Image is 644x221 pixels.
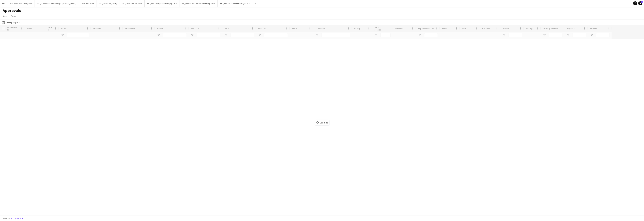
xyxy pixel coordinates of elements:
[315,120,329,125] span: Loading
[145,0,179,7] button: RF // Merch August RHS Elkjøp 2025
[120,0,145,7] button: RF // Moelven Juli 2025
[218,0,253,7] button: RF // Merch Oktober RHS Elkjøp 2025
[10,216,24,220] button: Reload data
[641,1,643,3] span: 1
[638,1,642,5] a: 1
[179,0,218,7] button: RF // Merch September RHS Elkjøp 2025
[11,14,17,18] span: Export
[3,14,7,18] span: View
[1,14,9,18] a: View
[79,0,97,7] button: RF // Ikea 2025
[9,14,19,18] a: Export
[7,0,35,7] button: RF // BAT Color Line Hybrid
[97,0,120,7] button: RF // Moelven [DATE]
[35,0,79,7] button: RF // Coop Toppledermøte på [PERSON_NAME]
[1,20,22,24] button: [DATE] to [DATE]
